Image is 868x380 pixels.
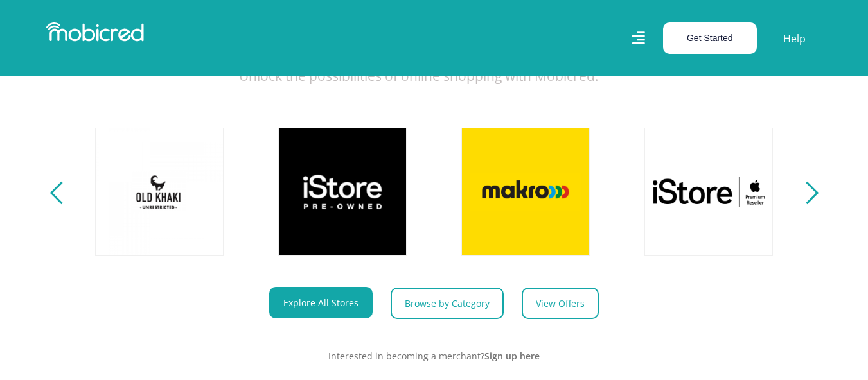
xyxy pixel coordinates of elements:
a: Help [783,30,806,47]
a: Explore All Stores [269,287,373,318]
button: Get Started [663,22,757,54]
a: View Offers [522,288,599,319]
button: Previous [53,179,69,205]
a: Sign up here [484,350,540,362]
a: Browse by Category [391,288,504,319]
button: Next [799,179,815,205]
img: Mobicred [46,22,144,42]
p: Interested in becoming a merchant? [78,349,791,363]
